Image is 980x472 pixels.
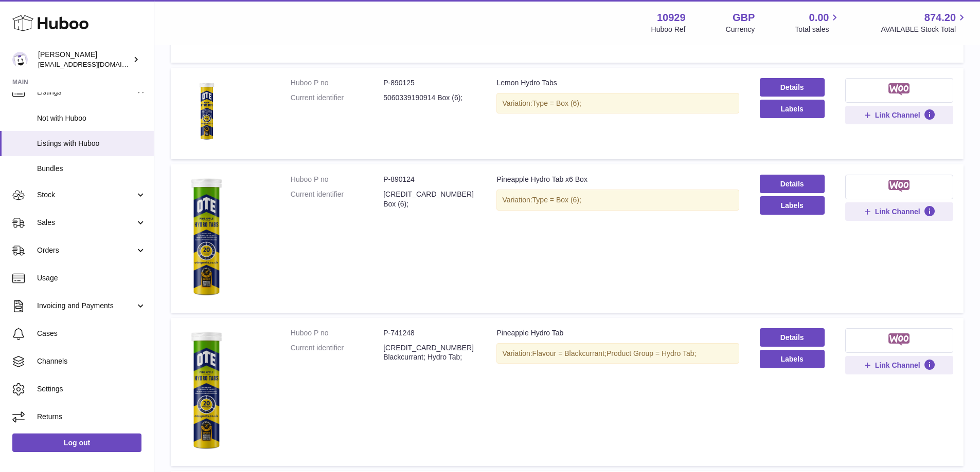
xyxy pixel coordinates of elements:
[845,106,953,124] button: Link Channel
[809,11,829,25] span: 0.00
[291,78,383,88] dt: Huboo P no
[383,343,476,363] dd: [CREDIT_CARD_NUMBER] Blackcurrant; Hydro Tab;
[795,25,841,34] span: Total sales
[760,78,825,97] a: Details
[651,25,686,34] div: Huboo Ref
[181,175,233,300] img: Pineapple Hydro Tab x6 Box
[726,25,755,34] div: Currency
[181,328,233,454] img: Pineapple Hydro Tab
[496,343,739,364] div: Variation:
[496,93,739,114] div: Variation:
[37,329,146,338] span: Cases
[875,361,920,370] span: Link Channel
[38,60,151,68] span: [EMAIL_ADDRESS][DOMAIN_NAME]
[383,328,476,338] dd: P-741248
[37,114,146,123] span: Not with Huboo
[924,11,956,25] span: 874.20
[37,246,135,255] span: Orders
[496,78,739,88] div: Lemon Hydro Tabs
[888,333,910,346] img: woocommerce-small.png
[888,83,910,96] img: woocommerce-small.png
[607,349,696,357] span: Product Group = Hydro Tab;
[181,78,233,146] img: Lemon Hydro Tabs
[37,164,146,174] span: Bundles
[532,349,607,357] span: Flavour = Blackcurrant;
[845,356,953,374] button: Link Channel
[37,412,146,422] span: Returns
[291,328,383,338] dt: Huboo P no
[37,356,146,366] span: Channels
[37,139,146,148] span: Listings with Huboo
[12,52,28,67] img: internalAdmin-10929@internal.huboo.com
[38,50,131,69] div: [PERSON_NAME]
[291,343,383,363] dt: Current identifier
[760,175,825,193] a: Details
[881,11,968,34] a: 874.20 AVAILABLE Stock Total
[760,350,825,368] button: Labels
[37,218,135,228] span: Sales
[733,11,755,25] strong: GBP
[37,301,135,311] span: Invoicing and Payments
[37,273,146,283] span: Usage
[888,180,910,192] img: woocommerce-small.png
[291,175,383,184] dt: Huboo P no
[383,190,476,209] dd: [CREDIT_CARD_NUMBER] Box (6);
[12,433,141,452] a: Log out
[795,11,841,34] a: 0.00 Total sales
[760,328,825,347] a: Details
[37,384,146,394] span: Settings
[496,175,739,184] div: Pineapple Hydro Tab x6 Box
[760,196,825,215] button: Labels
[845,202,953,221] button: Link Channel
[383,93,476,103] dd: 5060339190914 Box (6);
[496,190,739,211] div: Variation:
[875,110,920,120] span: Link Channel
[532,196,581,204] span: Type = Box (6);
[760,100,825,118] button: Labels
[383,175,476,184] dd: P-890124
[37,190,135,200] span: Stock
[875,207,920,216] span: Link Channel
[657,11,686,25] strong: 10929
[291,190,383,209] dt: Current identifier
[383,78,476,88] dd: P-890125
[496,328,739,338] div: Pineapple Hydro Tab
[881,25,968,34] span: AVAILABLE Stock Total
[291,93,383,103] dt: Current identifier
[532,99,581,107] span: Type = Box (6);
